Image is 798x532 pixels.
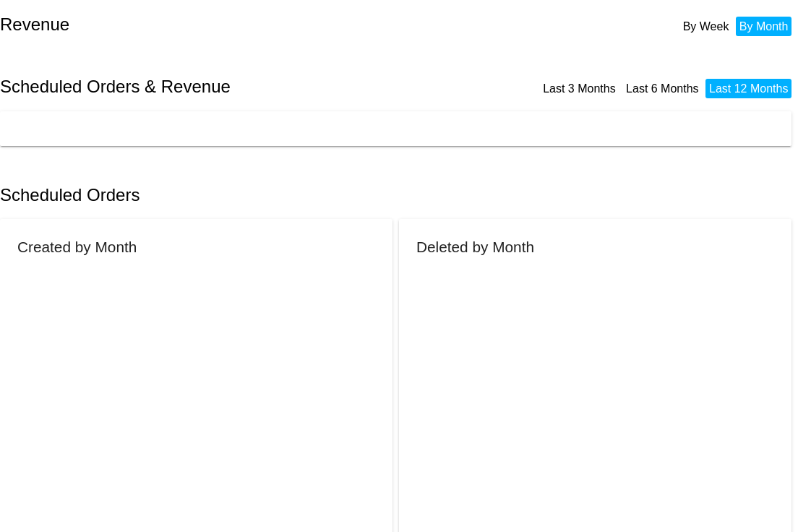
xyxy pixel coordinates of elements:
h2: Created by Month [17,239,137,255]
a: Last 6 Months [626,82,699,95]
h2: Deleted by Month [416,239,534,255]
li: By Week [679,17,733,36]
a: Last 12 Months [709,82,788,95]
a: Last 3 Months [543,82,616,95]
li: By Month [736,17,792,36]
